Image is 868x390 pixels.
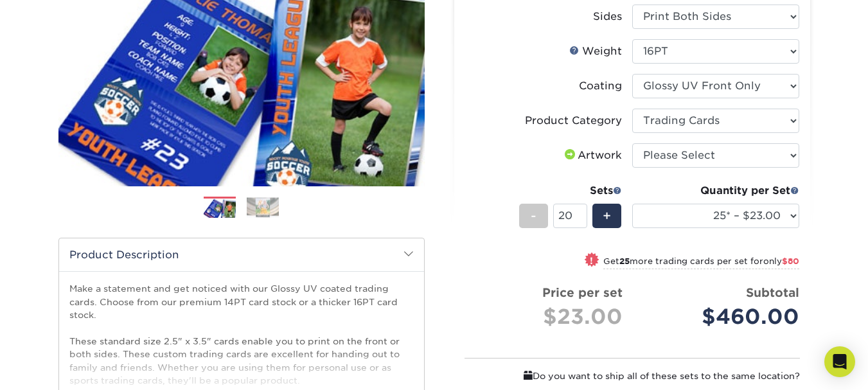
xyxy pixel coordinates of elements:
[542,285,623,299] strong: Price per set
[593,9,622,24] div: Sides
[632,183,799,199] div: Quantity per Set
[519,183,622,199] div: Sets
[475,301,623,332] div: $23.00
[782,256,799,266] span: $80
[590,254,593,267] span: !
[619,256,630,266] strong: 25
[824,346,855,377] div: Open Intercom Messenger
[642,301,799,332] div: $460.00
[465,369,800,383] div: Do you want to ship all of these sets to the same location?
[247,197,279,217] img: Trading Cards 02
[525,113,622,129] div: Product Category
[603,256,799,269] small: Get more trading cards per set for
[603,206,611,226] span: +
[531,206,536,226] span: -
[579,78,622,94] div: Coating
[763,256,799,266] span: only
[204,197,236,220] img: Trading Cards 01
[569,44,622,59] div: Weight
[746,285,799,299] strong: Subtotal
[562,148,622,163] div: Artwork
[59,238,424,271] h2: Product Description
